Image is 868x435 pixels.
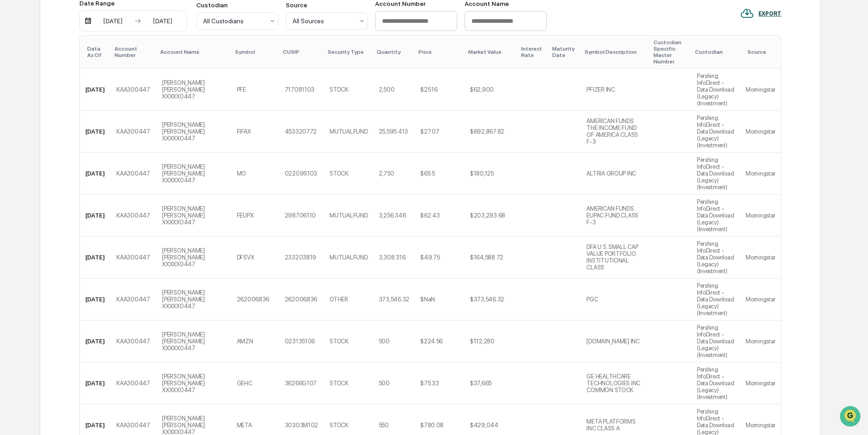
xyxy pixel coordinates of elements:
[157,153,231,195] td: [PERSON_NAME] [PERSON_NAME] XXXXX0447
[64,154,110,161] a: Powered byPylon
[740,321,781,362] td: Morningstar
[157,237,231,279] td: [PERSON_NAME] [PERSON_NAME] XXXXX0447
[157,362,231,404] td: [PERSON_NAME] [PERSON_NAME] XXXXX0447
[740,69,781,111] td: Morningstar
[279,111,324,153] td: 453320772
[160,49,227,55] div: Account Name
[581,279,650,321] td: PGC
[465,321,518,362] td: $112,280
[324,153,373,195] td: STOCK
[465,111,518,153] td: $692,867.82
[691,153,740,195] td: Pershing InfoDirect - Data Download (Legacy) (Investment)
[581,362,650,404] td: GE HEALTHCARE TECHNOLOGIES INC COMMON STOCK
[231,111,279,153] td: FIFAX
[691,321,740,362] td: Pershing InfoDirect - Data Download (Legacy) (Investment)
[24,41,151,51] input: Clear
[691,362,740,404] td: Pershing InfoDirect - Data Download (Legacy) (Investment)
[231,321,279,362] td: AMZN
[581,237,650,279] td: DFA U.S. SMALL CAP VALUE PORTFOLIO INSTITUTIONAL CLASS
[279,279,324,321] td: 262006836
[691,237,740,279] td: Pershing InfoDirect - Data Download (Legacy) (Investment)
[654,39,687,65] div: Custodian Specific Master Number
[415,69,465,111] td: $25.16
[468,49,514,55] div: Market Value
[740,153,781,195] td: Morningstar
[134,17,141,25] img: arrow right
[279,153,324,195] td: 02209S103
[740,237,781,279] td: Morningstar
[758,10,781,17] div: EXPORT
[279,195,324,237] td: 298706110
[521,46,545,58] div: Interest Rate
[324,279,373,321] td: OTHER
[111,195,157,237] td: KAA300447
[196,1,278,9] div: Custodian
[231,69,279,111] td: PFE
[157,195,231,237] td: [PERSON_NAME] [PERSON_NAME] XXXXX0447
[75,115,113,124] span: Attestations
[415,195,465,237] td: $62.43
[18,132,58,141] span: Data Lookup
[418,49,461,55] div: Price
[324,237,373,279] td: MUTUALFUND
[94,17,132,25] div: [DATE]
[111,153,157,195] td: KAA300447
[84,17,92,25] img: calendar
[283,49,321,55] div: CUSIP
[691,195,740,237] td: Pershing InfoDirect - Data Download (Legacy) (Investment)
[581,153,650,195] td: ALTRIA GROUP INC
[373,279,415,321] td: 373,546.32
[279,237,324,279] td: 233203819
[415,362,465,404] td: $75.33
[279,321,324,362] td: 023135106
[9,116,16,123] div: 🖐️
[87,46,108,58] div: Data As Of
[80,69,111,111] td: [DATE]
[66,116,73,123] div: 🗄️
[80,279,111,321] td: [DATE]
[157,69,231,111] td: [PERSON_NAME] [PERSON_NAME] XXXXX0447
[115,46,153,58] div: Account Number
[740,362,781,404] td: Morningstar
[373,153,415,195] td: 2,750
[157,321,231,362] td: [PERSON_NAME] [PERSON_NAME] XXXXX0447
[373,321,415,362] td: 500
[581,321,650,362] td: [DOMAIN_NAME] INC
[111,279,157,321] td: KAA300447
[324,111,373,153] td: MUTUALFUND
[581,195,650,237] td: AMERICAN FUNDS EUPAC FUND CLASS F-3
[373,69,415,111] td: 2,500
[111,321,157,362] td: KAA300447
[373,362,415,404] td: 500
[324,195,373,237] td: MUTUALFUND
[465,279,518,321] td: $373,546.32
[231,279,279,321] td: 262006836
[740,279,781,321] td: Morningstar
[415,111,465,153] td: $27.07
[691,69,740,111] td: Pershing InfoDirect - Data Download (Legacy) (Investment)
[286,1,368,9] div: Source
[415,321,465,362] td: $224.56
[31,70,150,79] div: Start new chat
[157,279,231,321] td: [PERSON_NAME] [PERSON_NAME] XXXXX0447
[279,362,324,404] td: 36266G107
[111,69,157,111] td: KAA300447
[740,195,781,237] td: Morningstar
[740,111,781,153] td: Morningstar
[80,362,111,404] td: [DATE]
[691,279,740,321] td: Pershing InfoDirect - Data Download (Legacy) (Investment)
[695,49,737,55] div: Custodian
[324,362,373,404] td: STOCK
[465,195,518,237] td: $203,293.68
[111,362,157,404] td: KAA300447
[80,153,111,195] td: [DATE]
[5,129,61,145] a: 🔎Data Lookup
[80,321,111,362] td: [DATE]
[415,153,465,195] td: $65.5
[373,111,415,153] td: 25,595.413
[324,69,373,111] td: STOCK
[740,6,754,20] img: EXPORT
[235,49,276,55] div: Symbol
[373,195,415,237] td: 3,256.346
